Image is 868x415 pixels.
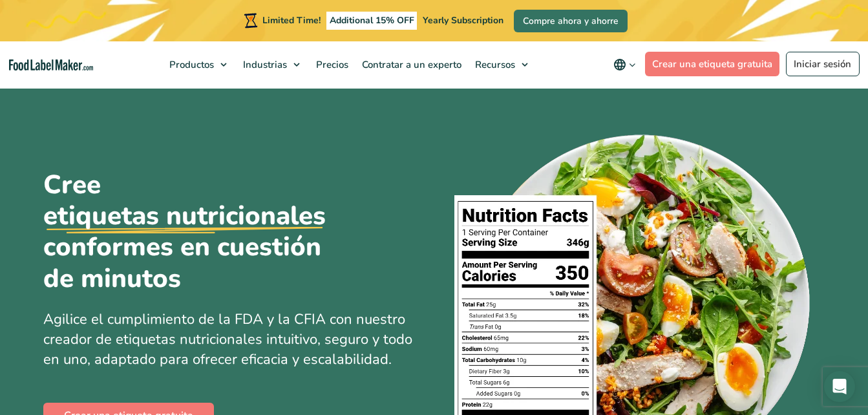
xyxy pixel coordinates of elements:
a: Iniciar sesión [786,52,860,76]
span: Contratar a un experto [358,58,463,71]
span: Limited Time! [262,14,321,27]
a: Crear una etiqueta gratuita [645,52,780,76]
a: Industrias [237,41,306,88]
a: Compre ahora y ahorre [514,10,628,32]
u: etiquetas nutricionales [43,200,326,231]
a: Recursos [469,41,535,88]
a: Precios [310,41,352,88]
a: Productos [163,41,233,88]
span: Recursos [471,58,516,71]
div: Open Intercom Messenger [824,371,855,402]
a: Contratar a un experto [355,41,465,88]
span: Yearly Subscription [423,14,503,27]
span: Industrias [239,58,288,71]
span: Agilice el cumplimiento de la FDA y la CFIA con nuestro creador de etiquetas nutricionales intuit... [43,310,412,369]
span: Precios [312,58,350,71]
span: Productos [165,58,215,71]
h1: Cree conformes en cuestión de minutos [43,169,354,294]
span: Additional 15% OFF [326,12,418,30]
